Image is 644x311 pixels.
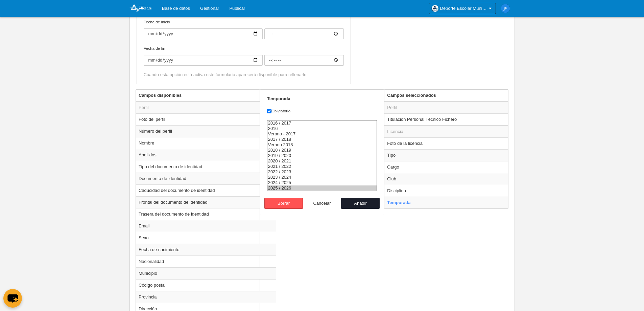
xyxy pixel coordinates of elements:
td: Email [136,220,276,232]
td: Número del perfil [136,125,276,137]
td: Foto de la licencia [384,137,508,149]
td: Documento de identidad [136,173,276,184]
td: Sexo [136,232,276,244]
a: Deporte Escolar Municipal de [GEOGRAPHIC_DATA] [429,3,496,14]
input: Fecha de fin [144,55,263,66]
td: Código postal [136,279,276,291]
td: Municipio [136,267,276,279]
td: Club [384,173,508,185]
label: Fecha de inicio [144,19,344,39]
td: Titulación Personal Técnico Fichero [384,113,508,126]
td: Caducidad del documento de identidad [136,184,276,196]
option: 2018 / 2019 [267,148,377,153]
option: 2019 / 2020 [267,153,377,158]
input: Fecha de inicio [144,28,263,39]
strong: Temporada [267,96,290,101]
td: Apellidos [136,149,276,161]
img: c2l6ZT0zMHgzMCZmcz05JnRleHQ9SlAmYmc9MWU4OGU1.png [501,4,510,13]
td: Perfil [384,102,508,114]
button: Cancelar [303,198,341,209]
td: Nacionalidad [136,256,276,267]
option: 2022 / 2023 [267,169,377,175]
label: Obligatorio [267,108,377,114]
td: Licencia [384,126,508,138]
option: Verano 2018 [267,142,377,148]
span: Deporte Escolar Municipal de [GEOGRAPHIC_DATA] [440,5,487,12]
input: Obligatorio [267,109,271,113]
option: 2017 / 2018 [267,137,377,142]
img: Deporte Escolar Municipal de Alicante [129,4,151,12]
td: Fecha de nacimiento [136,244,276,256]
option: 2016 [267,126,377,131]
option: 2025 / 2026 [267,185,377,191]
img: OawjjgO45JmU.30x30.jpg [432,5,438,12]
button: chat-button [3,289,22,308]
td: Cargo [384,161,508,173]
td: Trasera del documento de identidad [136,208,276,220]
td: Provincia [136,291,276,303]
input: Fecha de fin [264,55,344,66]
td: Disciplina [384,185,508,197]
option: 2024 / 2025 [267,180,377,185]
div: Cuando esta opción está activa este formulario aparecerá disponible para rellenarlo [144,72,344,78]
button: Añadir [341,198,380,209]
td: Perfil [136,102,276,114]
input: Fecha de inicio [264,28,344,39]
td: Tipo del documento de identidad [136,161,276,173]
button: Borrar [264,198,303,209]
th: Campos seleccionados [384,90,508,102]
td: Temporada [384,197,508,208]
td: Frontal del documento de identidad [136,196,276,208]
label: Fecha de fin [144,45,344,66]
th: Campos disponibles [136,90,276,102]
option: 2023 / 2024 [267,175,377,180]
option: 2020 / 2021 [267,158,377,164]
td: Nombre [136,137,276,149]
option: Verano - 2017 [267,131,377,137]
td: Foto del perfil [136,113,276,125]
td: Tipo [384,149,508,161]
option: 2021 / 2022 [267,164,377,169]
option: 2016 / 2017 [267,120,377,126]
